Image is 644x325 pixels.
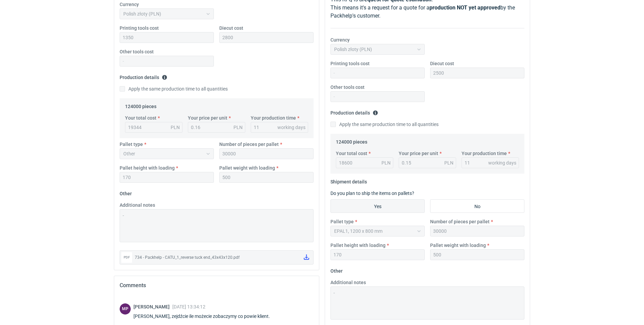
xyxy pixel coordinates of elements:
[336,136,367,145] legend: 124000 pieces
[120,188,132,196] legend: Other
[120,1,139,8] label: Currency
[330,60,370,67] label: Printing tools cost
[330,121,439,128] label: Apply the same production time to all quantities
[120,141,143,148] label: Pallet type
[330,191,414,196] label: Do you plan to ship the items on pallets?
[120,25,159,31] label: Printing tools cost
[277,124,305,131] div: working days
[330,84,365,91] label: Other tools cost
[330,36,350,43] label: Currency
[330,286,524,320] textarea: -
[120,303,131,315] div: Michał Palasek
[125,101,156,109] legend: 124000 pieces
[120,72,167,80] legend: Production details
[430,242,486,249] label: Pallet weight with loading
[430,60,454,67] label: Diecut cost
[330,279,366,286] label: Additional notes
[251,115,296,121] label: Your production time
[171,124,180,131] div: PLN
[120,209,314,242] textarea: -
[429,4,500,11] strong: production NOT yet approved
[488,159,516,166] div: working days
[120,281,314,290] h2: Comments
[233,124,243,131] div: PLN
[172,304,205,309] span: [DATE] 13:34:12
[135,254,298,261] div: 734 - Packhelp - CATU_1_reverse tuck end_43x43x120.pdf
[120,303,131,315] figcaption: MP
[330,218,354,225] label: Pallet type
[336,150,367,157] label: Your total cost
[219,141,279,148] label: Number of pieces per pallet
[444,159,453,166] div: PLN
[330,176,367,184] legend: Shipment details
[120,202,155,208] label: Additional notes
[120,165,175,171] label: Pallet height with loading
[330,242,386,249] label: Pallet height with loading
[125,115,156,121] label: Your total cost
[121,252,132,263] div: pdf
[330,266,343,274] legend: Other
[133,313,278,320] div: [PERSON_NAME], zejdźcie ile możecie zobaczymy co powie klient.
[120,48,154,55] label: Other tools cost
[120,85,228,92] label: Apply the same production time to all quantities
[399,150,438,157] label: Your price per unit
[430,218,490,225] label: Number of pieces per pallet
[381,159,391,166] div: PLN
[219,165,275,171] label: Pallet weight with loading
[188,115,227,121] label: Your price per unit
[219,25,243,31] label: Diecut cost
[133,304,172,309] span: [PERSON_NAME]
[462,150,507,157] label: Your production time
[330,107,378,116] legend: Production details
